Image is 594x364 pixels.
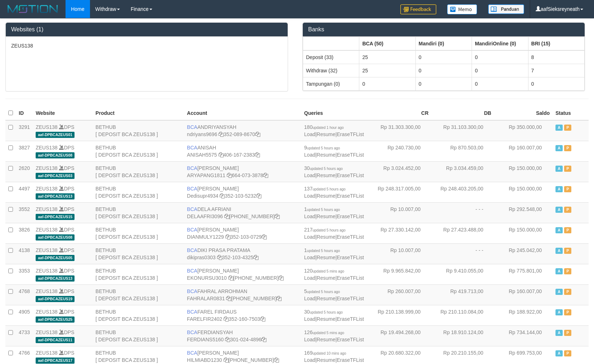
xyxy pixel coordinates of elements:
[337,337,364,342] a: EraseTFList
[93,120,184,141] td: BETHUB [ DEPOSIT BCA ZEUS138 ]
[337,275,364,281] a: EraseTFList
[184,202,301,223] td: DELA AFRIANI [PHONE_NUMBER]
[16,120,33,141] td: 3291
[337,131,364,137] a: EraseTFList
[431,106,494,120] th: DB
[36,309,58,315] a: ZEUS138
[304,329,344,335] span: 126
[431,182,494,202] td: Rp 248.403.205,00
[304,165,364,178] span: | |
[184,305,301,325] td: FAREL FIRDAUS 352-160-7503
[494,223,553,243] td: Rp 150.000,00
[317,152,336,158] a: Resume
[304,247,340,253] span: 1
[304,350,364,363] span: | |
[431,141,494,161] td: Rp 870.503,00
[36,275,75,282] span: aaf-DPBCAZEUS13
[33,182,93,202] td: DPS
[317,275,336,281] a: Resume
[494,284,553,305] td: Rp 160.007,00
[187,350,197,356] span: BCA
[36,206,58,212] a: ZEUS138
[308,26,579,33] h3: Banks
[304,288,364,301] span: | |
[337,234,364,240] a: EraseTFList
[36,234,75,241] span: aaf-DPBCAZEUS08
[317,255,336,260] a: Resume
[337,152,364,158] a: EraseTFList
[304,214,315,219] a: Load
[337,214,364,219] a: EraseTFList
[16,223,33,243] td: 3826
[36,358,75,364] span: aaf-DPBCAZEUS17
[33,284,93,305] td: DPS
[187,131,217,137] a: ndriyans9696
[494,106,553,120] th: Saldo
[304,288,340,294] span: 5
[304,172,315,178] a: Load
[16,264,33,284] td: 3353
[304,206,340,212] span: 1
[304,227,346,233] span: 217
[93,325,184,346] td: BETHUB [ DEPOSIT BCA ZEUS138 ]
[564,309,571,315] span: Paused
[304,357,315,363] a: Load
[33,305,93,325] td: DPS
[312,187,346,191] span: updated 5 hours ago
[16,325,33,346] td: 4733
[431,284,494,305] td: Rp 419.713,00
[555,186,563,192] span: Active
[555,145,563,151] span: Active
[369,243,431,264] td: Rp 10.007,00
[36,247,58,253] a: ZEUS138
[317,234,336,240] a: Resume
[431,202,494,223] td: - - -
[187,124,197,130] span: BCA
[184,284,301,305] td: FAHRAL ARROHMAN [PHONE_NUMBER]
[187,337,224,342] a: FERDIANS5160
[16,305,33,325] td: 4905
[312,331,344,335] span: updated 5 mins ago
[304,268,344,274] span: 120
[184,182,301,202] td: [PERSON_NAME] 352-103-5232
[187,309,197,315] span: BCA
[33,161,93,182] td: DPS
[304,275,315,281] a: Load
[33,141,93,161] td: DPS
[555,125,563,131] span: Active
[447,4,477,14] img: Button%20Memo.svg
[317,316,336,322] a: Resume
[564,125,571,131] span: Paused
[304,296,315,301] a: Load
[93,243,184,264] td: BETHUB [ DEPOSIT BCA ZEUS138 ]
[187,206,197,212] span: BCA
[301,106,369,120] th: Queries
[304,152,315,158] a: Load
[304,124,364,137] span: | |
[33,223,93,243] td: DPS
[187,145,197,150] span: BCA
[36,145,58,150] a: ZEUS138
[337,172,364,178] a: EraseTFList
[564,350,571,356] span: Paused
[312,269,344,273] span: updated 5 mins ago
[187,152,217,158] a: ANISAH5575
[317,172,336,178] a: Resume
[317,131,336,137] a: Resume
[555,330,563,336] span: Active
[187,165,197,171] span: BCA
[359,77,415,90] td: 0
[304,193,315,199] a: Load
[36,193,75,199] span: aaf-DPBCAZEUS13
[555,248,563,254] span: Active
[93,305,184,325] td: BETHUB [ DEPOSIT BCA ZEUS138 ]
[472,50,528,64] td: 0
[310,167,343,171] span: updated 5 hours ago
[304,350,346,356] span: 169
[317,337,336,342] a: Resume
[304,186,346,192] span: 137
[369,141,431,161] td: Rp 240.730,00
[317,296,336,301] a: Resume
[488,4,524,14] img: panduan.png
[337,296,364,301] a: EraseTFList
